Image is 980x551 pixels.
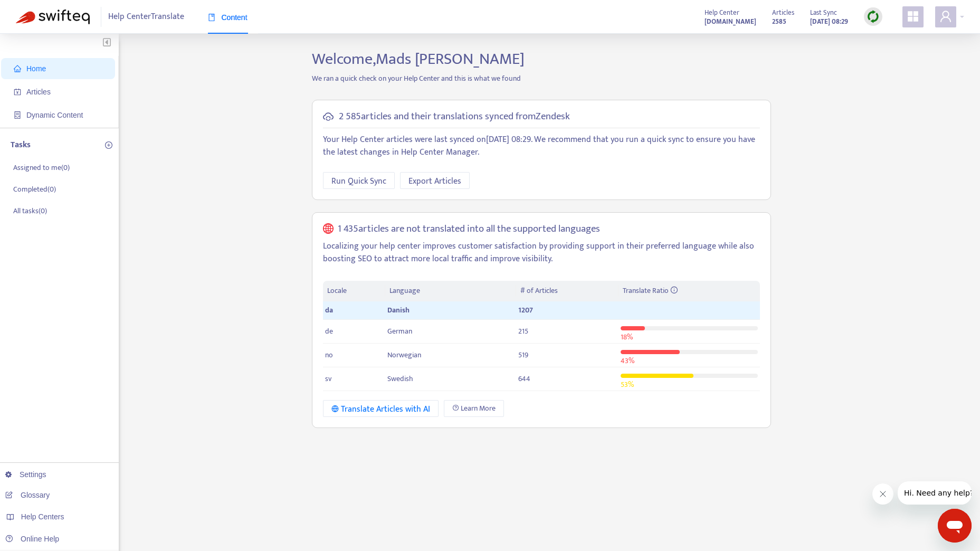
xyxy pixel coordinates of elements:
[387,373,413,385] span: Swedish
[518,304,533,316] span: 1207
[208,13,248,22] span: Content
[13,184,56,195] p: Completed ( 0 )
[938,509,972,543] iframe: Knapp för att öppna meddelandefönstret
[461,403,496,414] span: Learn More
[621,378,634,391] span: 53 %
[16,9,90,24] img: Swifteq
[408,175,461,188] span: Export Articles
[21,512,64,521] span: Help Centers
[518,373,530,385] span: 644
[898,481,972,505] iframe: Meddelande från företag
[387,325,412,337] span: German
[14,65,21,72] span: home
[331,175,386,188] span: Run Quick Sync
[518,325,528,337] span: 215
[385,281,516,301] th: Language
[705,7,739,18] span: Help Center
[323,134,760,159] p: Your Help Center articles were last synced on [DATE] 08:29 . We recommend that you run a quick sy...
[325,325,333,337] span: de
[872,483,893,505] iframe: Stäng meddelande
[208,14,215,21] span: book
[621,355,634,367] span: 43 %
[444,400,504,417] a: Learn More
[772,16,786,27] strong: 2585
[13,162,70,173] p: Assigned to me ( 0 )
[11,139,31,151] p: Tasks
[705,15,756,27] a: [DOMAIN_NAME]
[323,111,334,122] span: cloud-sync
[26,111,83,119] span: Dynamic Content
[772,7,794,18] span: Articles
[26,88,51,96] span: Articles
[5,491,50,499] a: Glossary
[323,223,334,235] span: global
[810,7,837,18] span: Last Sync
[387,349,421,361] span: Norwegian
[323,240,760,265] p: Localizing your help center improves customer satisfaction by providing support in their preferre...
[323,400,439,417] button: Translate Articles with AI
[516,281,618,301] th: # of Articles
[323,281,385,301] th: Locale
[312,46,525,72] span: Welcome, Mads [PERSON_NAME]
[907,10,919,23] span: appstore
[5,470,46,479] a: Settings
[867,10,880,23] img: sync.dc5367851b00ba804db3.png
[14,111,21,119] span: container
[939,10,952,23] span: user
[400,172,470,189] button: Export Articles
[325,373,331,385] span: sv
[338,223,600,235] h5: 1 435 articles are not translated into all the supported languages
[323,172,395,189] button: Run Quick Sync
[387,304,410,316] span: Danish
[13,205,47,216] p: All tasks ( 0 )
[623,285,756,297] div: Translate Ratio
[331,403,430,416] div: Translate Articles with AI
[5,535,59,543] a: Online Help
[325,349,333,361] span: no
[6,7,76,16] span: Hi. Need any help?
[518,349,528,361] span: 519
[14,88,21,96] span: account-book
[304,73,779,84] p: We ran a quick check on your Help Center and this is what we found
[325,304,333,316] span: da
[105,141,112,149] span: plus-circle
[26,64,46,73] span: Home
[621,331,633,343] span: 18 %
[108,7,184,27] span: Help Center Translate
[339,111,570,123] h5: 2 585 articles and their translations synced from Zendesk
[810,16,848,27] strong: [DATE] 08:29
